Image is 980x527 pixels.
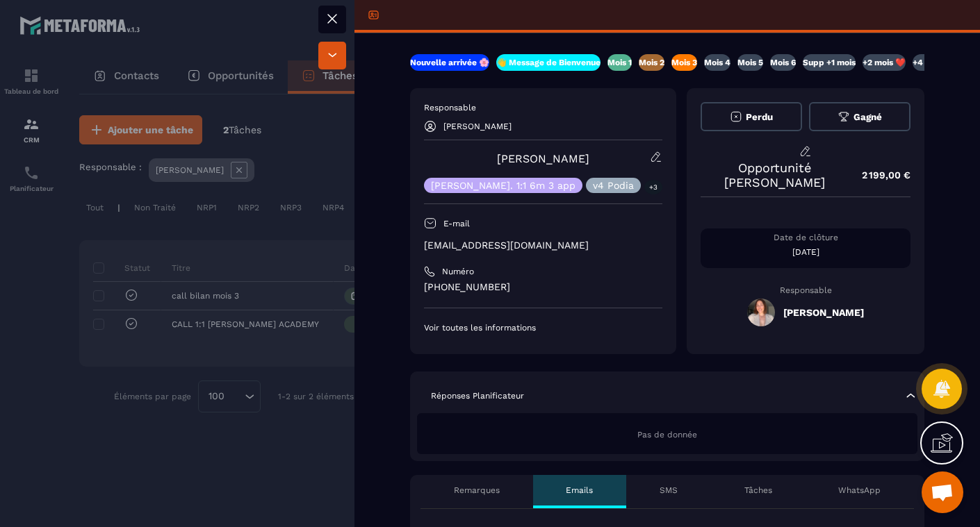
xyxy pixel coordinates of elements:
p: 2 199,00 € [848,162,910,189]
h5: [PERSON_NAME] [783,307,864,318]
p: [DATE] [701,246,910,258]
p: 👋 Message de Bienvenue [496,57,601,68]
p: Emails [566,485,593,496]
p: [EMAIL_ADDRESS][DOMAIN_NAME] [424,239,662,252]
span: Perdu [746,112,773,122]
p: Date de clôture [701,232,910,243]
p: +2 mois ❤️ [863,57,906,68]
p: E-mail [443,218,470,229]
p: Supp +1 mois [803,57,856,68]
p: Mois 5 [737,57,763,68]
p: SMS [660,485,678,496]
div: Ouvrir le chat [922,471,963,513]
button: Perdu [701,102,802,131]
p: Responsable [701,285,910,295]
p: Réponses Planificateur [431,390,524,401]
p: Mois 3 [671,57,697,68]
p: Numéro [442,266,474,277]
p: Mois 1 [607,57,632,68]
p: [PERSON_NAME] [443,122,512,131]
p: +4 mois 💎 [913,57,956,68]
p: Remarques [454,485,500,496]
p: Mois 4 [704,57,730,68]
a: [PERSON_NAME] [497,152,589,165]
p: Nouvelle arrivée 🌸 [410,57,489,68]
p: v4 Podia [593,181,634,190]
button: Gagné [809,102,910,131]
p: Mois 6 [770,57,796,68]
p: [PHONE_NUMBER] [424,281,662,294]
p: +3 [644,180,662,194]
span: Gagné [854,112,882,122]
p: WhatsApp [838,485,881,496]
p: Tâches [744,485,772,496]
p: Responsable [424,102,662,113]
p: Mois 2 [639,57,664,68]
p: Opportunité [PERSON_NAME] [701,160,848,190]
p: Voir toutes les informations [424,322,662,333]
p: [PERSON_NAME]. 1:1 6m 3 app [431,181,575,190]
span: Pas de donnée [637,430,697,440]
